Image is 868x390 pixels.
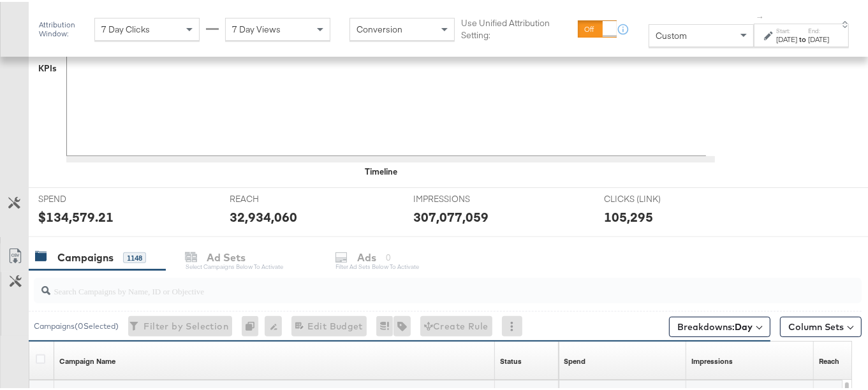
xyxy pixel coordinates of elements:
[38,61,57,73] div: KPIs
[57,249,114,263] div: Campaigns
[232,22,281,33] span: 7 Day Views
[735,319,753,331] b: Day
[413,191,509,203] span: IMPRESSIONS
[677,319,753,331] span: Breakdowns:
[38,18,88,36] div: Attribution Window:
[669,315,770,335] button: Breakdowns:Day
[691,354,733,365] div: Impressions
[776,32,797,43] div: [DATE]
[59,354,115,365] div: Campaign Name
[691,354,733,365] a: The number of times your ad was served. On mobile apps an ad is counted as served the first time ...
[123,250,146,262] div: 1148
[819,354,839,365] a: The number of people your ad was served to.
[413,206,489,224] div: 307,077,059
[242,314,265,335] div: 0
[797,32,808,42] strong: to
[101,22,150,33] span: 7 Day Clicks
[500,354,522,365] a: Shows the current state of your Ad Campaign.
[357,22,402,33] span: Conversion
[780,315,862,335] button: Column Sets
[230,191,325,203] span: REACH
[50,271,788,296] input: Search Campaigns by Name, ID or Objective
[365,164,398,176] div: Timeline
[38,191,134,203] span: SPEND
[461,15,573,39] label: Use Unified Attribution Setting:
[59,354,115,365] a: Your campaign name.
[604,191,700,203] span: CLICKS (LINK)
[656,28,687,40] span: Custom
[604,206,653,224] div: 105,295
[819,354,839,365] div: Reach
[500,354,522,365] div: Status
[230,206,297,224] div: 32,934,060
[808,32,829,43] div: [DATE]
[34,319,119,330] div: Campaigns ( 0 Selected)
[564,354,585,365] a: The total amount spent to date.
[755,13,767,18] span: ↑
[564,354,585,365] div: Spend
[808,25,829,33] label: End:
[776,25,797,33] label: Start:
[38,206,114,224] div: $134,579.21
